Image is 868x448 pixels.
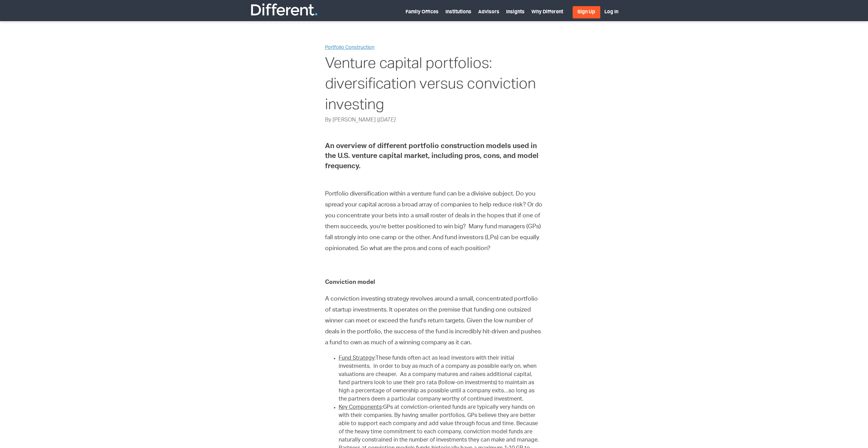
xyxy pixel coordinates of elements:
[339,356,374,361] span: Fund Strategy
[478,10,499,15] a: Advisors
[531,10,563,15] a: Why Different
[445,10,471,15] a: Institutions
[325,191,542,252] span: Portfolio diversification within a venture fund can be a divisive subject. Do you spread your cap...
[339,405,382,410] span: Key Components
[325,55,543,116] h1: Venture capital portfolios: diversification versus conviction investing
[406,10,439,15] a: Family Offices
[573,6,600,18] a: Sign Up
[325,279,375,286] b: Conviction model
[325,296,541,346] span: A conviction investing strategy revolves around a small, concentrated portfolio of startup invest...
[325,143,539,170] strong: An overview of different portfolio construction models used in the U.S. venture capital market, i...
[339,405,383,410] span: :
[339,356,376,361] span: :
[250,3,318,16] img: Different Funds
[325,45,374,50] a: Portfolio Construction
[325,116,543,125] p: By [PERSON_NAME] |
[339,356,536,402] span: These funds often act as lead investors with their initial investments, in order to buy as much o...
[506,10,525,15] a: Insights
[379,118,396,123] span: [DATE]
[604,10,618,15] a: Log In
